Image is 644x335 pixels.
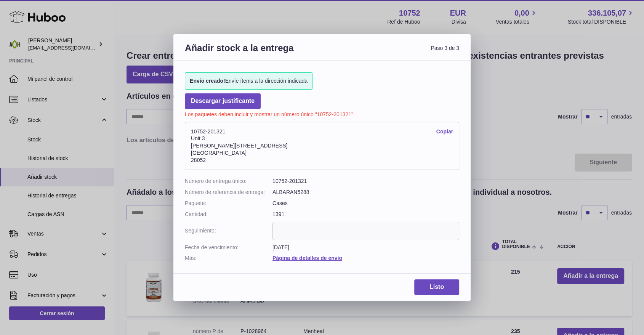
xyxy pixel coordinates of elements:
p: Los paquetes deben incluir y mostrar un número único "10752-201321". [185,109,459,118]
dd: Cases [272,200,459,207]
dt: Seguimiento: [185,222,272,240]
dd: [DATE] [272,244,459,251]
a: Listo [414,279,459,295]
h3: Añadir stock a la entrega [185,42,322,63]
a: Copiar [436,128,453,135]
dt: Cantidad: [185,211,272,218]
span: Paso 3 de 3 [322,42,459,63]
address: 10752-201321 Unit 3 [PERSON_NAME][STREET_ADDRESS] [GEOGRAPHIC_DATA] 28052 [185,122,459,170]
dd: 10752-201321 [272,178,459,185]
dt: Paquete: [185,200,272,207]
dt: Más: [185,255,272,262]
dd: ALBARAN5288 [272,189,459,196]
dt: Número de entrega único: [185,178,272,185]
a: Página de detalles de envío [272,255,342,261]
dt: Número de referencia de entrega: [185,189,272,196]
dd: 1391 [272,211,459,218]
strong: Envío creado! [190,78,225,84]
span: Envíe ítems a la dirección indicada [190,77,308,85]
a: Descargar justificante [185,93,261,109]
dt: Fecha de vencimiento: [185,244,272,251]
